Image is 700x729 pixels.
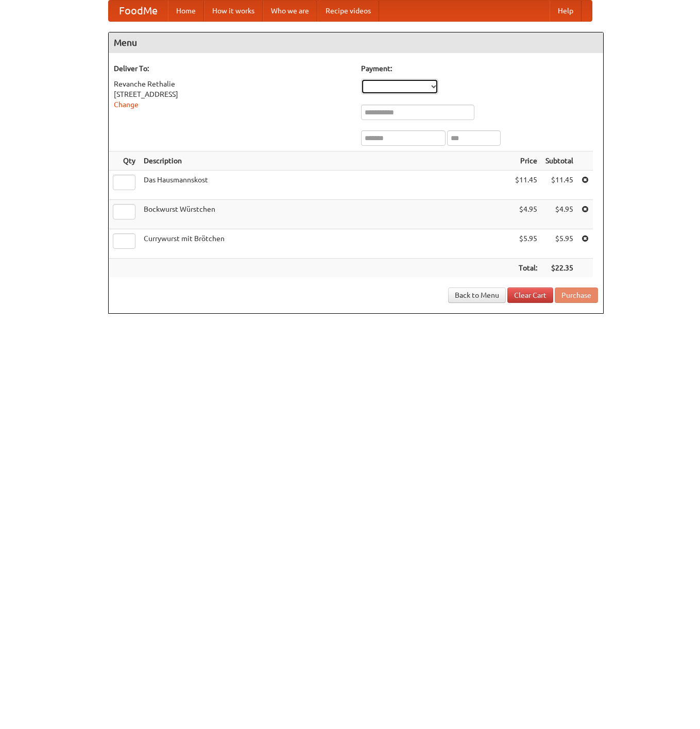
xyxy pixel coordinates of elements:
[511,151,541,171] th: Price
[448,287,506,303] a: Back to Menu
[317,1,379,21] a: Recipe videos
[541,171,577,200] td: $11.45
[204,1,263,21] a: How it works
[541,259,577,278] th: $22.35
[140,229,511,259] td: Currywurst mit Brötchen
[541,229,577,259] td: $5.95
[541,151,577,171] th: Subtotal
[140,151,511,171] th: Description
[114,89,351,99] div: [STREET_ADDRESS]
[511,200,541,229] td: $4.95
[555,287,598,303] button: Purchase
[140,171,511,200] td: Das Hausmannskost
[114,63,351,74] h5: Deliver To:
[168,1,204,21] a: Home
[361,63,598,74] h5: Payment:
[511,171,541,200] td: $11.45
[507,287,553,303] a: Clear Cart
[263,1,317,21] a: Who we are
[541,200,577,229] td: $4.95
[114,79,351,89] div: Revanche Rethalie
[109,32,603,53] h4: Menu
[511,259,541,278] th: Total:
[140,200,511,229] td: Bockwurst Würstchen
[109,1,168,21] a: FoodMe
[109,151,140,171] th: Qty
[550,1,582,21] a: Help
[114,100,139,109] a: Change
[511,229,541,259] td: $5.95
